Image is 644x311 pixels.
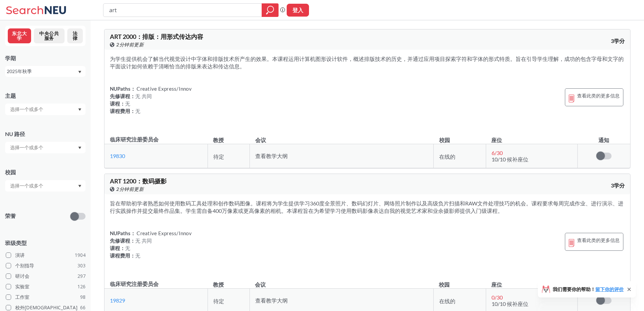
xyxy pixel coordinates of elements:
[15,252,25,258] font: 演讲
[116,42,144,47] font: 2分钟前更新
[125,245,130,251] font: 无
[110,177,122,185] font: ART
[78,108,81,111] svg: 下拉箭头
[5,213,16,219] font: 荣誉
[577,93,620,98] font: 查看此类的更多信息
[287,4,309,17] button: 登入
[15,283,29,290] font: 实验室
[110,55,624,69] font: 为学生提供机会了解当代视觉设计中字体和排版技术所产生的效果。本课程运用计算机图形设计软件，概述排版技术的历史，并通过应用项目探索字符和字体的形式特质。旨在引导学生理解，成功的包含字母和文字的平面...
[15,262,34,269] font: 个别指导
[495,294,497,301] font: /
[255,281,266,288] font: 会议
[7,68,32,74] font: 2025年秋季
[5,55,16,61] font: 学期
[492,301,528,307] font: 10/10 候补座位
[80,304,86,311] font: 66
[135,93,152,99] font: 无 共同
[553,286,595,292] font: 我们需要你的帮助！
[110,108,135,114] font: 课程费用：
[39,30,59,41] font: 中央公共服务
[73,30,78,41] font: 法律
[110,238,135,244] font: 先修课程：
[5,142,86,153] div: 下拉箭头
[109,4,257,16] input: 班级、教授、课程号、“短语”
[7,68,77,75] div: 2025年秋季
[34,28,65,43] button: 中央公共服务
[78,71,81,73] svg: 下拉箭头
[255,153,288,159] font: 查看教学大纲
[110,252,135,259] font: 课程费用：
[142,177,167,185] font: 数码摄影
[5,169,16,175] font: 校园
[255,137,266,143] font: 会议
[292,7,303,13] font: 登入
[5,131,25,137] font: NU 路径
[116,186,144,192] font: 2分钟前更新
[497,150,503,156] font: 30
[110,230,136,236] font: NUPaths：
[123,33,136,40] font: 2000
[439,153,455,160] font: 在线的
[110,200,623,214] font: 旨在帮助初学者熟悉如何使用数码工具处理和创作数码图像。课程将为学生提供学习360度全景照片、数码幻灯片、网络照片制作以及高级负片扫描和RAW文件处理技巧的机会。课程要求每周完成作业、进行演示、进...
[77,262,86,269] font: 303
[213,153,224,160] font: 待定
[67,28,83,43] button: 法律
[439,137,450,143] font: 校园
[80,294,86,300] font: 98
[136,33,142,40] font: ：
[595,286,624,292] a: 留下你的评价
[5,104,86,115] div: 下拉箭头
[439,298,455,304] font: 在线的
[262,3,279,17] div: 放大镜
[5,66,86,77] div: 2025年秋季下拉箭头
[492,294,495,301] font: 0
[137,86,192,92] font: Creative Express/Innov
[7,105,64,113] input: 选择一个或多个
[213,298,224,304] font: 待定
[110,153,125,159] a: 19830
[75,252,86,258] font: 1904
[497,294,503,301] font: 30
[7,143,64,152] input: 选择一个或多个
[491,281,502,288] font: 座位
[78,147,81,149] svg: 下拉箭头
[136,177,142,185] font: ：
[110,101,125,107] font: 课程：
[135,252,140,259] font: 无
[110,33,122,40] font: ART
[110,93,135,99] font: 先修课程：
[110,136,159,142] font: 临床研究注册委员会
[110,245,125,251] font: 课程：
[110,86,136,92] font: NUPaths：
[110,281,159,287] font: 临床研究注册委员会
[123,177,136,185] font: 1200
[142,33,203,40] font: 排版：用形式传达内容
[8,28,31,43] button: 东北大学
[213,137,224,143] font: 教授
[492,156,528,162] font: 10/10 候补座位
[137,230,192,236] font: Creative Express/Innov
[110,297,125,304] a: 19829
[15,273,29,279] font: 研讨会
[491,137,502,143] font: 座位
[135,238,152,244] font: 无 共同
[266,5,274,15] svg: 放大镜
[77,283,86,290] font: 126
[492,150,495,156] font: 6
[78,185,81,187] svg: 下拉箭头
[12,30,27,41] font: 东北大学
[577,237,620,243] font: 查看此类的更多信息
[135,108,140,114] font: 无
[5,240,27,246] font: 班级类型
[5,92,16,99] font: 主题
[7,182,64,190] input: 选择一个或多个
[439,281,450,288] font: 校园
[598,137,609,143] font: 通知
[125,101,130,107] font: 无
[495,150,497,156] font: /
[611,38,625,44] font: 3学分
[213,281,224,288] font: 教授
